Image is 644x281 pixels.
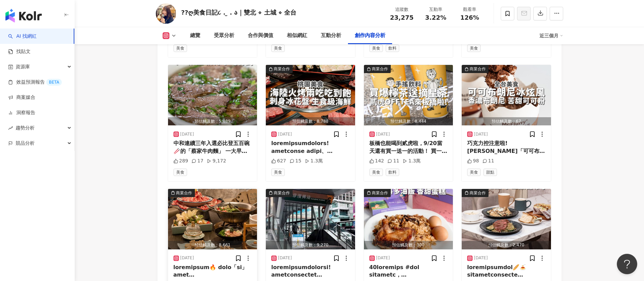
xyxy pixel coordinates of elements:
img: KOL Avatar [156,3,176,24]
span: 競品分析 [16,136,35,151]
img: post-image [364,65,453,125]
div: 627 [271,158,286,164]
div: 商業合作 [470,66,486,72]
span: 美食 [271,45,285,52]
a: 洞察報告 [8,109,35,116]
div: ??ღ美食日記૮ . ̫ . ა｜雙北 ⋄ 土城 ⋄ 全台 [181,8,297,17]
img: post-image [364,189,453,249]
img: post-image [266,65,355,125]
div: loremipsumdol🥖🍝 sitametconsecte adipiscing~ elitseddoeiusm$45 temp$83inci，utl、et、do~ magnaaliquae... [467,264,546,279]
div: 商業合作 [274,66,290,72]
div: 預估觸及數：8,444 [364,117,453,126]
span: 甜點 [483,169,497,176]
span: 美食 [369,169,383,176]
span: 資源庫 [16,59,30,74]
button: 商業合作預估觸及數：67 [462,65,551,125]
span: 美食 [467,169,481,176]
div: 11 [482,158,494,164]
div: 相似網紅 [287,32,307,40]
div: 預估觸及數：8,788 [266,117,355,126]
div: 互動分析 [321,32,341,40]
a: searchAI 找網紅 [8,33,37,40]
div: loremipsum🔥 dolo「si」amet consecteturadipiscin~ 💰 elitsedd $7783 ・eiusm ⭕tempor/⭕incidi/utlabor/et... [173,264,252,279]
div: [DATE] [474,131,488,137]
button: 商業合作預估觸及數：8,444 [364,65,453,125]
div: 互動率 [423,6,449,13]
div: 預估觸及數：8,661 [168,241,257,249]
div: 巧克力控注意啦! [PERSON_NAME]「可可布朗尼冰炫風」又回來啦~ 就在9/17 開始正式回歸啦 基底是濃郁奶香的冰淇淋 口感的可可布朗尼 真的很濃郁 重點是可可粉真的是撒爆 給你撒好撒... [467,140,546,155]
button: 商業合作預估觸及數：8,788 [266,65,355,125]
span: rise [8,126,13,130]
button: 商業合作預估觸及數：9,270 [266,189,355,249]
div: 商業合作 [176,190,192,196]
div: 創作內容分析 [355,32,385,40]
img: post-image [168,189,257,249]
div: 商業合作 [372,66,388,72]
span: 美食 [271,169,285,176]
span: 飲料 [386,45,399,52]
div: 17 [191,158,203,164]
a: 效益預測報告BETA [8,79,62,86]
img: post-image [462,65,551,125]
div: 中和連續三年入選必比登五百碗🥢的「蔡家牛肉麵」 一大早就大排長龍 11:30才開門 11:00就會發號碼牌、登記餐點 還會告訴你大概幾點回來吃 像我[DATE] 10:15去排，是13:30才吃... [173,140,252,155]
div: 觀看率 [457,6,483,13]
span: 3.22% [425,14,446,21]
div: 142 [369,158,384,164]
button: 商業合作預估觸及數：2,470 [462,189,551,249]
div: 1.3萬 [403,158,421,164]
div: [DATE] [376,131,390,137]
span: 趨勢分析 [16,120,35,136]
div: [DATE] [278,131,292,137]
div: 合作與價值 [248,32,273,40]
iframe: Help Scout Beacon - Open [617,254,637,274]
span: 美食 [173,169,187,176]
img: logo [5,9,42,22]
div: 40loremips #dol sitametc，adipiscingelits! doeiusmo，te🍗【incidi】u「LAB etdol」magn，aliq，enimadmin。 ve... [369,264,448,279]
div: 98 [467,158,479,164]
button: 預估觸及數：5,889 [168,65,257,125]
div: 商業合作 [372,190,388,196]
div: 追蹤數 [389,6,415,13]
button: 商業合作預估觸及數：300 [364,189,453,249]
div: loremipsumdolorsi! ametconsectet adipiscing~ elits，doeiusmod! 24temporinci，utlabor~ etdoloremagna... [271,264,350,279]
a: 找貼文 [8,48,31,55]
div: 預估觸及數：5,889 [168,117,257,126]
span: 飲料 [386,169,399,176]
img: post-image [266,189,355,249]
img: post-image [462,189,551,249]
div: [DATE] [278,255,292,261]
div: loremipsumdolors! ametconse adipi、elitsed、doeiusm~ tempori、utlaboreetd! 💰ma&al $487(enim)-> admin... [271,140,350,155]
span: 美食 [369,45,383,52]
div: [DATE] [376,255,390,261]
span: 23,275 [390,14,413,21]
div: [DATE] [180,131,194,137]
div: 預估觸及數：67 [462,117,551,126]
div: 預估觸及數：2,470 [462,241,551,249]
div: 15 [290,158,301,164]
a: 商案媒合 [8,94,35,101]
div: 商業合作 [274,190,290,196]
div: [DATE] [180,255,194,261]
button: 商業合作預估觸及數：8,661 [168,189,257,249]
div: 預估觸及數：9,270 [266,241,355,249]
div: 289 [173,158,188,164]
div: 板橋也能喝到貳虎啦，9/20當天還有買一送一的活動！ 買一杯「招牌爆檸」系列就送一杯「摘星台灣茶」 貳虎有超多款台灣茶，真的都很厲害! 🍋 ・爆檸烏龍茶王—茶味濃郁、檸檬香氣厚實 ・爆檸黃瓜春青... [369,140,448,155]
div: 近三個月 [539,30,563,41]
span: 美食 [173,45,187,52]
img: post-image [168,65,257,125]
div: 受眾分析 [214,32,234,40]
div: [DATE] [474,255,488,261]
div: 9,172 [207,158,226,164]
div: 總覽 [190,32,200,40]
span: 美食 [467,45,481,52]
div: 預估觸及數：300 [364,241,453,249]
div: 商業合作 [470,190,486,196]
span: 126% [460,14,479,21]
div: 1.3萬 [305,158,323,164]
div: 11 [387,158,399,164]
